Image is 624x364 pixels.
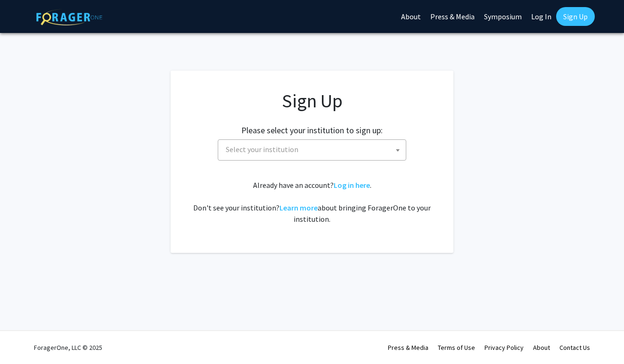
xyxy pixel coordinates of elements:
div: ForagerOne, LLC © 2025 [34,331,102,364]
span: Select your institution [222,140,406,159]
a: Privacy Policy [484,343,524,352]
span: Select your institution [226,145,298,154]
a: Terms of Use [438,343,475,352]
span: Select your institution [218,139,406,161]
a: Press & Media [388,343,428,352]
h1: Sign Up [189,89,435,112]
img: ForagerOne Logo [36,9,102,25]
a: Contact Us [559,343,590,352]
a: Sign Up [556,7,595,26]
h2: Please select your institution to sign up: [241,125,383,136]
a: About [533,343,550,352]
a: Learn more about bringing ForagerOne to your institution [279,203,318,212]
a: Log in here [334,180,370,190]
div: Already have an account? . Don't see your institution? about bringing ForagerOne to your institut... [189,179,435,225]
